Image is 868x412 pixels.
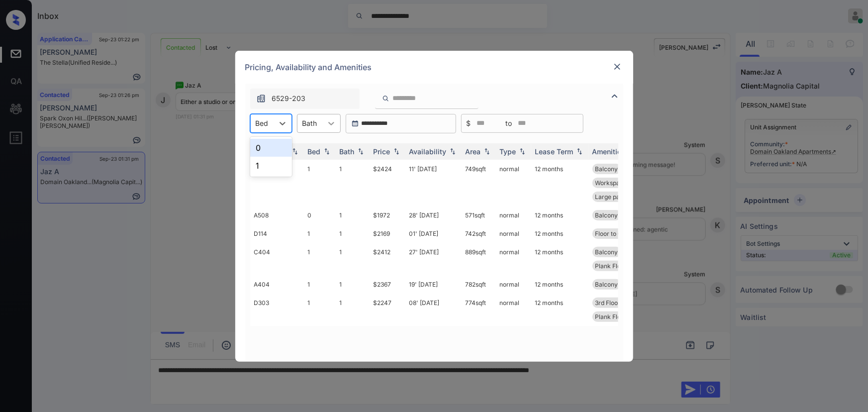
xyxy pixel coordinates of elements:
td: 19' [DATE] [405,275,462,294]
div: Amenities [592,147,626,156]
td: 1 [336,294,370,326]
td: 1 [304,275,336,294]
div: Pricing, Availability and Amenities [235,51,633,84]
span: Balcony [595,248,618,256]
div: 0 [250,139,292,157]
td: $2367 [370,275,405,294]
div: Lease Term [535,147,574,156]
img: sorting [290,148,300,155]
div: Area [466,147,481,156]
div: Price [374,147,390,156]
td: C404 [250,243,304,275]
div: 1 [250,157,292,175]
img: icon-zuma [609,90,621,102]
td: normal [496,206,531,224]
td: 27' [DATE] [405,243,462,275]
td: 12 months [531,294,588,326]
td: 12 months [531,275,588,294]
td: normal [496,294,531,326]
td: $2169 [370,224,405,243]
img: icon-zuma [382,94,389,103]
span: Floor to Ceilin... [595,230,639,237]
td: 08' [DATE] [405,294,462,326]
span: Balcony [595,281,618,288]
td: D303 [250,294,304,326]
td: 28' [DATE] [405,206,462,224]
td: $2412 [370,243,405,275]
td: normal [496,243,531,275]
td: D114 [250,224,304,243]
td: 774 sqft [462,294,496,326]
td: 12 months [531,160,588,206]
td: A404 [250,275,304,294]
td: 889 sqft [462,243,496,275]
div: Type [500,147,516,156]
span: 3rd Floor [595,299,621,307]
td: 782 sqft [462,275,496,294]
td: 1 [336,224,370,243]
span: Large patio/bal... [595,193,642,201]
div: Bed [308,147,321,156]
span: Plank Flooring [595,313,636,320]
td: 1 [304,294,336,326]
td: 1 [304,160,336,206]
td: 1 [336,206,370,224]
img: sorting [517,148,527,155]
td: normal [496,224,531,243]
td: D614 [250,160,304,206]
td: 12 months [531,224,588,243]
img: close [612,62,622,72]
span: Balcony [595,165,618,173]
td: $1972 [370,206,405,224]
td: 571 sqft [462,206,496,224]
td: 0 [304,206,336,224]
img: sorting [356,148,366,155]
img: sorting [575,148,584,155]
span: 6529-203 [272,93,306,104]
td: 12 months [531,243,588,275]
td: $2424 [370,160,405,206]
div: Bath [340,147,355,156]
img: sorting [391,148,401,155]
td: 749 sqft [462,160,496,206]
img: sorting [322,148,332,155]
span: to [506,118,512,129]
span: Balcony [595,211,618,219]
img: icon-zuma [256,94,266,103]
td: 1 [336,275,370,294]
td: 1 [304,243,336,275]
img: sorting [448,148,458,155]
td: 1 [336,243,370,275]
td: $2247 [370,294,405,326]
td: 1 [336,160,370,206]
td: 12 months [531,206,588,224]
span: $ [467,118,471,129]
td: normal [496,275,531,294]
td: 11' [DATE] [405,160,462,206]
img: sorting [482,148,492,155]
span: Plank Flooring [595,262,636,270]
div: Availability [409,147,447,156]
td: A508 [250,206,304,224]
td: 742 sqft [462,224,496,243]
td: 01' [DATE] [405,224,462,243]
td: normal [496,160,531,206]
td: 1 [304,224,336,243]
span: Workspace [595,179,627,187]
